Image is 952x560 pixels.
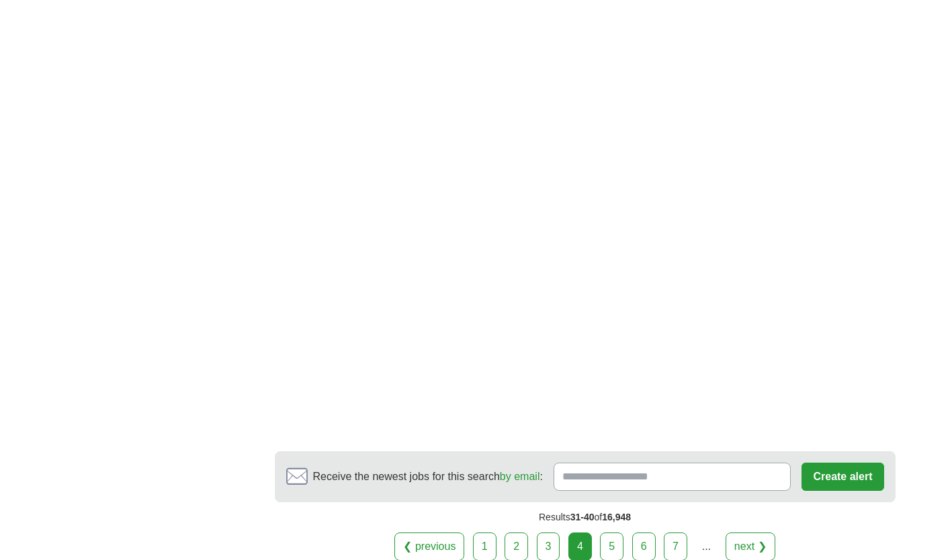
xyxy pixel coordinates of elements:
[275,502,896,532] div: Results of
[802,463,883,491] button: Create alert
[500,471,540,482] a: by email
[693,533,720,560] div: ...
[570,512,595,522] span: 31-40
[602,512,631,522] span: 16,948
[313,469,543,485] span: Receive the newest jobs for this search :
